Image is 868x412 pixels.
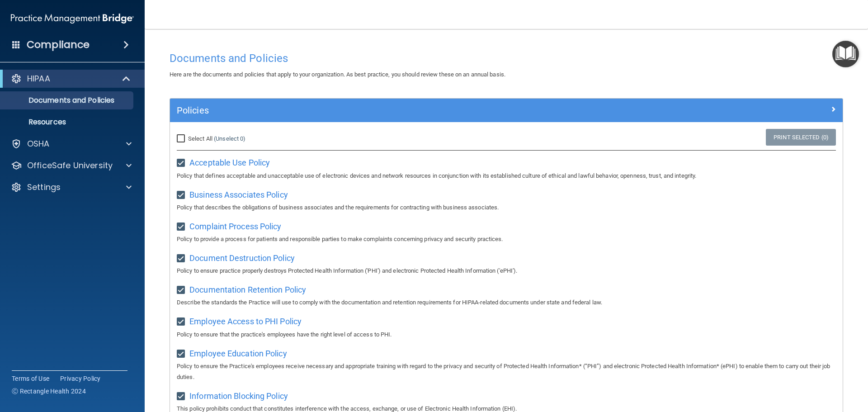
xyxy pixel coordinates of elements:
p: Describe the standards the Practice will use to comply with the documentation and retention requi... [177,297,836,308]
p: Policy to ensure practice properly destroys Protected Health Information ('PHI') and electronic P... [177,265,836,276]
p: Resources [6,118,129,127]
a: HIPAA [11,73,131,84]
span: Information Blocking Policy [189,391,288,401]
p: Policy that defines acceptable and unacceptable use of electronic devices and network resources i... [177,170,836,181]
img: PMB logo [11,9,134,28]
p: Policy to ensure that the practice's employees have the right level of access to PHI. [177,329,836,340]
span: Documentation Retention Policy [189,285,306,294]
span: Employee Access to PHI Policy [189,317,302,326]
p: Settings [27,182,61,193]
span: Employee Education Policy [189,349,287,358]
p: Policy to provide a process for patients and responsible parties to make complaints concerning pr... [177,234,836,245]
span: Document Destruction Policy [189,253,295,263]
a: Terms of Use [12,374,49,383]
a: Privacy Policy [60,374,101,383]
a: Settings [11,182,132,193]
p: Policy to ensure the Practice's employees receive necessary and appropriate training with regard ... [177,361,836,383]
span: Ⓒ Rectangle Health 2024 [12,387,86,396]
a: OfficeSafe University [11,160,132,171]
iframe: Drift Widget Chat Controller [712,348,857,384]
p: Policy that describes the obligations of business associates and the requirements for contracting... [177,202,836,213]
a: Print Selected (0) [766,129,836,146]
a: OSHA [11,138,132,149]
button: Open Resource Center [832,41,859,67]
span: Here are the documents and policies that apply to your organization. As best practice, you should... [170,71,505,78]
h4: Compliance [27,38,90,51]
span: Business Associates Policy [189,190,288,199]
h4: Documents and Policies [170,52,843,64]
span: Acceptable Use Policy [189,158,270,167]
h5: Policies [177,105,668,115]
a: Policies [177,103,836,118]
a: (Unselect 0) [214,135,245,142]
p: OfficeSafe University [27,160,113,171]
p: OSHA [27,138,50,149]
span: Select All [188,135,212,142]
p: Documents and Policies [6,96,129,105]
span: Complaint Process Policy [189,222,281,231]
p: HIPAA [27,73,50,84]
input: Select All (Unselect 0) [177,135,187,142]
